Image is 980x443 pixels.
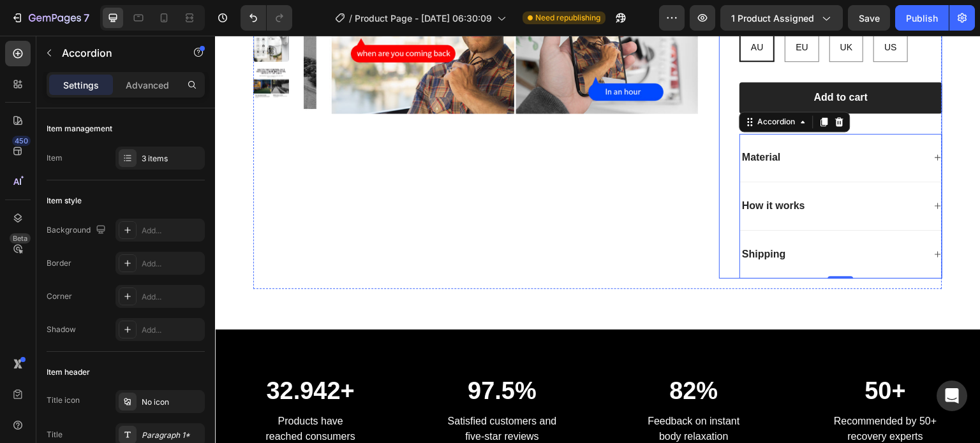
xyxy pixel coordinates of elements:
[527,164,590,177] p: How it works
[524,47,727,78] button: Add to cart
[527,115,565,129] p: Material
[349,11,352,25] span: /
[731,11,814,25] span: 1 product assigned
[394,378,563,409] p: Feedback on instant body relaxation
[527,212,570,226] p: Shipping
[355,11,492,25] span: Product Page - [DATE] 06:30:09
[84,10,89,25] p: 7
[11,378,180,409] p: Products have reached consumers
[142,396,202,408] div: No icon
[47,222,108,239] div: Background
[10,233,31,243] div: Beta
[241,5,292,31] div: Undo/Redo
[142,430,202,441] div: Paragraph 1*
[47,152,63,164] div: Item
[720,5,843,31] button: 1 product assigned
[47,429,63,440] div: Title
[599,55,653,69] div: Add to cart
[142,225,202,236] div: Add...
[215,36,980,443] iframe: Design area
[47,123,112,134] div: Item management
[142,324,202,336] div: Add...
[859,13,880,24] span: Save
[12,136,31,146] div: 450
[47,195,82,207] div: Item style
[540,80,583,92] div: Accordion
[586,341,755,370] p: 50+
[203,341,372,370] p: 97.5%
[63,78,99,92] p: Settings
[62,45,170,61] p: Accordion
[586,378,755,409] p: Recommended by 50+ recovery experts
[5,5,95,31] button: 7
[142,291,202,303] div: Add...
[895,5,949,31] button: Publish
[535,12,600,24] span: Need republishing
[47,258,71,269] div: Border
[394,341,563,370] p: 82%
[11,341,180,370] p: 32.942+
[47,367,90,378] div: Item header
[142,258,202,270] div: Add...
[47,291,72,302] div: Corner
[848,5,890,31] button: Save
[47,324,76,335] div: Shadow
[906,11,938,25] div: Publish
[142,153,202,164] div: 3 items
[126,78,169,92] p: Advanced
[203,378,372,409] p: Satisfied customers and five-star reviews
[937,381,967,411] div: Open Intercom Messenger
[47,395,80,406] div: Title icon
